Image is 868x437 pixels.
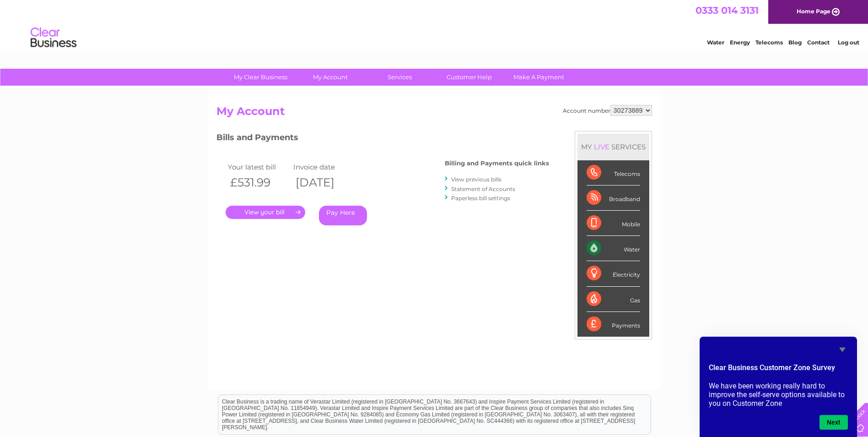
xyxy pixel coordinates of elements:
div: MY SERVICES [577,134,649,160]
a: Telecoms [755,39,783,46]
th: [DATE] [291,173,357,192]
h2: Clear Business Customer Zone Survey [709,362,848,378]
div: Clear Business is a trading name of Verastar Limited (registered in [GEOGRAPHIC_DATA] No. 3667643... [218,5,651,44]
div: Payments [587,312,640,337]
a: Blog [788,39,802,46]
div: Telecoms [587,160,640,186]
a: Pay Here [319,206,367,225]
h4: Billing and Payments quick links [445,160,549,167]
div: Broadband [587,186,640,211]
p: We have been working really hard to improve the self-serve options available to you on Customer Zone [709,382,848,408]
a: Water [707,39,724,46]
button: Hide survey [837,344,848,355]
a: View previous bills [451,176,501,183]
div: Electricity [587,261,640,286]
div: Water [587,236,640,261]
a: Log out [838,39,859,46]
a: Services [362,69,437,86]
a: Make A Payment [501,69,577,86]
a: 0333 014 3131 [695,5,759,16]
a: . [226,206,305,219]
a: Paperless bill settings [451,195,510,202]
button: Next question [819,415,848,430]
td: Invoice date [291,161,357,173]
div: Mobile [587,211,640,236]
a: Customer Help [431,69,507,86]
a: Statement of Accounts [451,186,515,192]
div: LIVE [592,142,611,151]
a: Energy [730,39,750,46]
div: Gas [587,287,640,312]
a: My Clear Business [223,69,298,86]
th: £531.99 [226,173,291,192]
img: logo.png [30,24,77,52]
div: Account number [563,105,652,116]
td: Your latest bill [226,161,291,173]
div: Clear Business Customer Zone Survey [709,344,848,430]
a: Contact [807,39,830,46]
a: My Account [292,69,368,86]
h2: My Account [216,105,652,122]
h3: Bills and Payments [216,131,549,147]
